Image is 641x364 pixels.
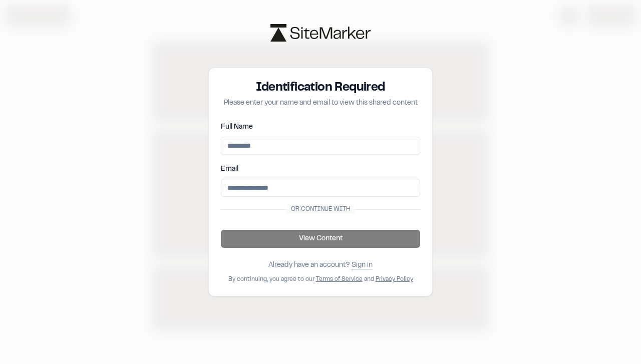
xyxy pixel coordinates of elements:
button: Sign in [352,260,373,271]
img: logo-black-rebrand.svg [270,24,371,42]
label: Email [221,166,238,172]
button: Privacy Policy [376,275,413,284]
button: Terms of Service [316,275,363,284]
p: Please enter your name and email to view this shared content [221,98,420,109]
div: Already have an account? [268,260,373,271]
h3: Identification Required [221,80,420,96]
label: Full Name [221,124,253,130]
div: By continuing, you agree to our and [228,275,413,284]
span: Or continue with [287,205,354,214]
